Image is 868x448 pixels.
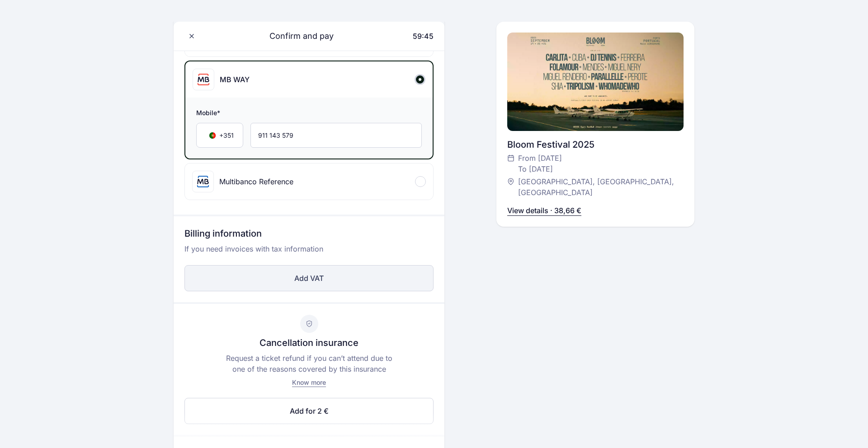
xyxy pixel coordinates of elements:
[292,378,326,386] span: Know more
[259,30,334,42] span: Confirm and pay
[219,176,293,187] div: Multibanco Reference
[518,153,562,174] span: From [DATE] To [DATE]
[184,398,434,424] button: Add for 2 €
[250,123,422,148] input: Mobile
[507,205,581,216] p: View details · 38,66 €
[222,353,396,374] p: Request a ticket refund if you can’t attend due to one of the reasons covered by this insurance
[219,131,234,140] span: +351
[196,123,243,148] div: Country Code Selector
[184,227,434,243] h3: Billing information
[196,108,422,119] span: Mobile*
[184,243,434,261] p: If you need invoices with tax information
[290,406,329,416] span: Add for 2 €
[518,176,675,198] span: [GEOGRAPHIC_DATA], [GEOGRAPHIC_DATA], [GEOGRAPHIC_DATA]
[259,336,359,349] p: Cancellation insurance
[184,265,434,291] button: Add VAT
[507,138,684,151] div: Bloom Festival 2025
[413,32,434,41] span: 59:45
[220,74,250,85] div: MB WAY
